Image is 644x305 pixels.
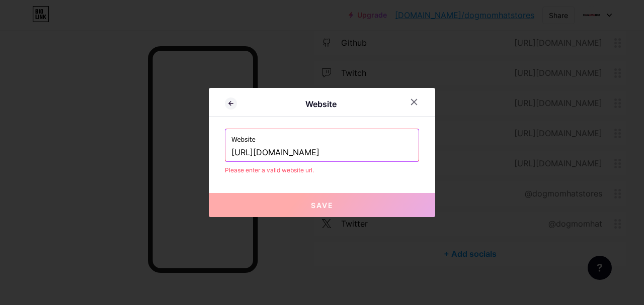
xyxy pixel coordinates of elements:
div: Please enter a valid website url. [225,166,419,175]
input: https://yourwebsite.com/ [231,144,413,161]
button: Save [209,193,435,217]
span: Save [311,201,334,210]
div: Website [237,98,405,110]
label: Website [231,129,413,144]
